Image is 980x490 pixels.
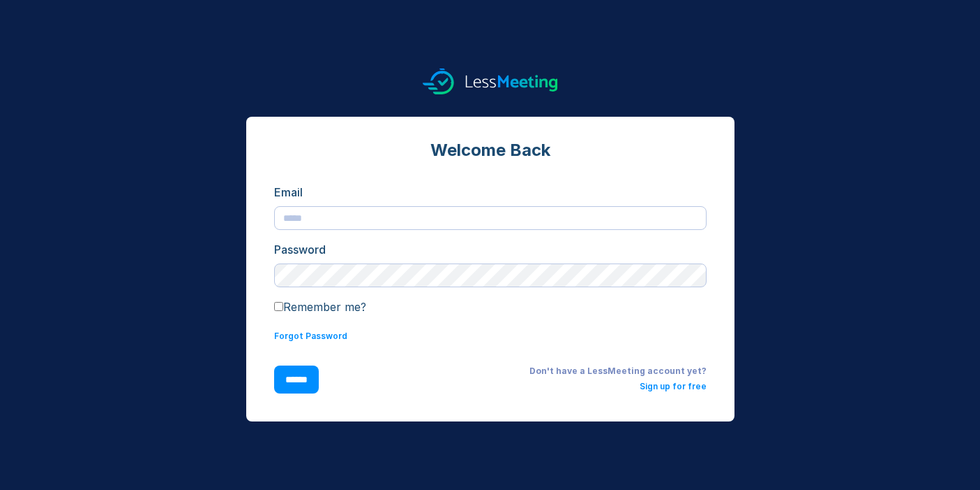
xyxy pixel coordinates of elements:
[274,300,366,314] label: Remember me?
[423,69,558,94] img: logo.svg
[274,331,347,341] a: Forgot Password
[274,139,707,161] div: Welcome Back
[274,241,707,258] div: Password
[274,184,707,201] div: Email
[274,302,283,311] input: Remember me?
[341,366,707,377] div: Don't have a LessMeeting account yet?
[640,381,707,391] a: Sign up for free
